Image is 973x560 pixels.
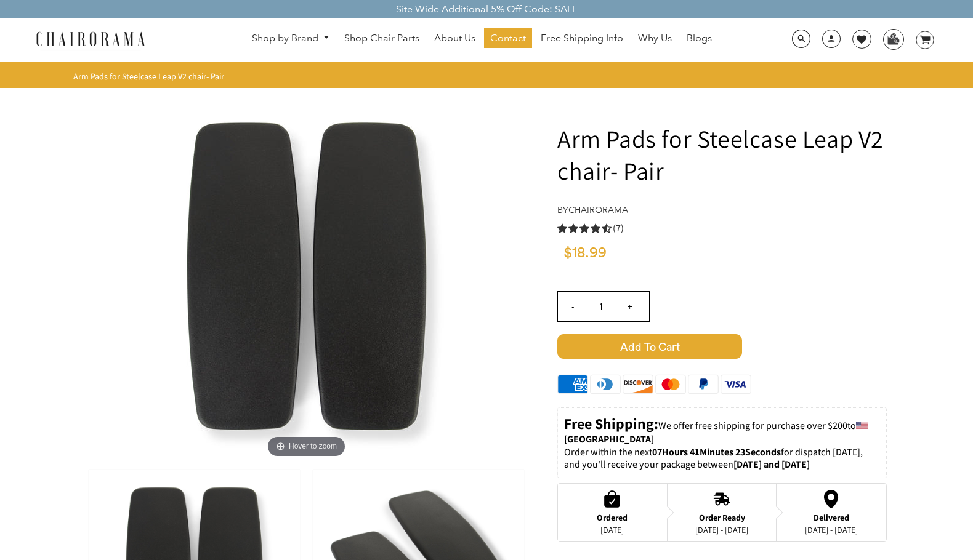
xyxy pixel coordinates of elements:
div: Ordered [597,513,628,522]
span: (7) [613,222,624,235]
div: Order Ready [695,513,748,522]
span: Blogs [687,32,712,45]
span: We offer free shipping for purchase over $200 [658,419,847,432]
a: chairorama [568,204,628,215]
span: Shop Chair Parts [344,32,419,45]
img: WhatsApp_Image_2024-07-12_at_16.23.01.webp [884,30,903,48]
span: Free Shipping Info [541,32,623,45]
a: Arm Pads for Steelcase Leap V2 chair- Pair - chairoramaHover to zoom [122,269,491,282]
p: to [564,414,880,446]
button: Add to Cart [557,334,887,359]
p: Order within the next for dispatch [DATE], and you'll receive your package between [564,446,880,472]
span: Arm Pads for Steelcase Leap V2 chair- Pair [73,71,224,82]
a: Blogs [680,28,718,48]
div: Delivered [805,513,858,522]
div: [DATE] - [DATE] [695,525,748,535]
h1: Arm Pads for Steelcase Leap V2 chair- Pair [557,122,887,186]
img: Arm Pads for Steelcase Leap V2 chair- Pair - chairorama [122,92,491,461]
span: Contact [490,32,526,45]
h4: by [557,205,887,215]
span: Add to Cart [557,334,742,359]
div: [DATE] [597,525,628,535]
strong: [GEOGRAPHIC_DATA] [564,433,654,446]
nav: DesktopNavigation [204,28,759,51]
a: About Us [428,28,482,48]
span: About Us [434,32,475,45]
a: Contact [484,28,532,48]
a: Shop by Brand [246,29,336,48]
img: chairorama [29,30,152,51]
a: Why Us [632,28,678,48]
nav: breadcrumbs [73,71,228,82]
span: 07Hours 41Minutes 23Seconds [652,446,781,458]
input: - [558,292,587,321]
strong: [DATE] and [DATE] [733,458,810,471]
span: Why Us [638,32,672,45]
a: Shop Chair Parts [338,28,426,48]
input: + [615,292,644,321]
span: $18.99 [563,246,607,260]
a: Free Shipping Info [535,28,629,48]
strong: Free Shipping: [564,414,658,433]
a: 4.4 rating (7 votes) [557,222,887,234]
div: [DATE] - [DATE] [805,525,858,535]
